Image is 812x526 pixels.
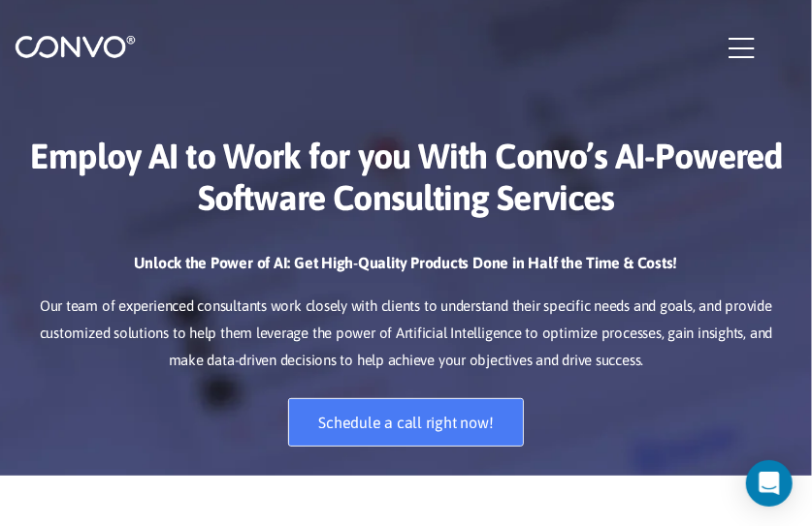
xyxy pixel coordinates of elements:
p: Our team of experienced consultants work closely with clients to understand their specific needs ... [29,293,783,374]
div: Open Intercom Messenger [746,460,793,507]
img: logo_1.png [15,34,136,59]
a: Schedule a call right now! [288,398,523,447]
h3: Unlock the Power of AI: Get High-Quality Products Done in Half the Time & Costs! [29,253,783,288]
h1: Employ AI to Work for you With Convo’s AI-Powered Software Consulting Services [29,107,783,233]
